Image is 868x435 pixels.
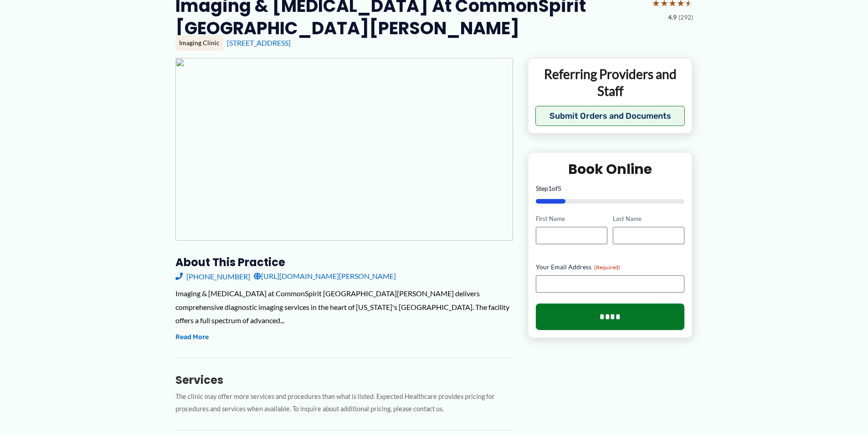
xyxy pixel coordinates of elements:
div: Imaging & [MEDICAL_DATA] at CommonSpirit [GEOGRAPHIC_DATA][PERSON_NAME] delivers comprehensive di... [175,287,513,327]
button: Submit Orders and Documents [535,106,685,126]
h3: About this practice [175,255,513,269]
span: (292) [678,11,693,23]
a: [PHONE_NUMBER] [175,269,250,283]
span: 4.9 [668,11,677,23]
p: Step of [536,185,685,192]
label: Last Name [613,215,684,223]
a: [STREET_ADDRESS] [227,38,291,47]
label: Your Email Address [536,262,685,272]
button: Read More [175,332,209,343]
span: 1 [548,184,552,192]
span: 5 [558,184,561,192]
label: First Name [536,215,607,223]
h3: Services [175,373,513,387]
a: [URL][DOMAIN_NAME][PERSON_NAME] [254,269,396,283]
p: Referring Providers and Staff [535,66,685,99]
h2: Book Online [536,160,685,178]
div: Imaging Clinic [175,35,223,51]
span: (Required) [594,264,620,271]
p: The clinic may offer more services and procedures than what is listed. Expected Healthcare provid... [175,391,513,415]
